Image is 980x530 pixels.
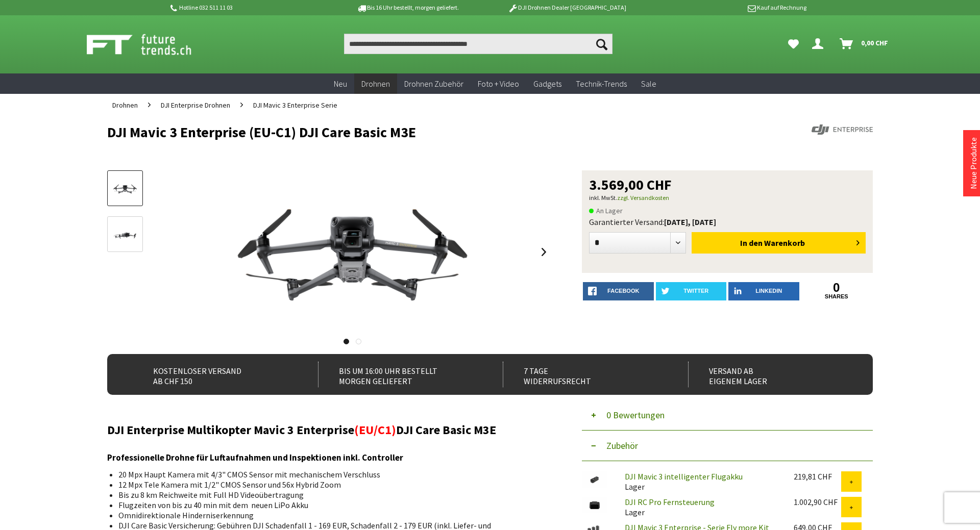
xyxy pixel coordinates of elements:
h2: DJI Enterprise Multikopter Mavic 3 Enterprise DJI Care Basic M3E [107,423,551,437]
li: Omnidirektionale Hinderniserkennung [118,510,543,520]
a: Dein Konto [808,34,831,54]
span: Neu [334,79,347,89]
span: 0,00 CHF [861,35,888,51]
a: Technik-Trends [569,73,634,94]
a: Drohnen [107,94,143,116]
span: Technik-Trends [576,79,627,89]
a: Neue Produkte [968,137,978,189]
div: Lager [617,497,786,517]
li: Flugzeiten von bis zu 40 min mit dem neuen LiPo Akku [118,500,543,510]
a: Gadgets [526,73,569,94]
span: An Lager [589,205,623,217]
div: 219,81 CHF [794,471,841,482]
span: Drohnen Zubehör [404,79,463,89]
p: inkl. MwSt. [589,192,866,204]
span: Warenkorb [764,238,805,248]
a: DJI RC Pro Fernsteuerung [625,497,715,507]
p: DJI Drohnen Dealer [GEOGRAPHIC_DATA] [487,2,647,14]
a: Sale [634,73,664,94]
a: Meine Favoriten [783,34,804,54]
a: 0 [801,282,872,293]
li: Bis zu 8 km Reichweite mit Full HD Videoübertragung [118,490,543,500]
a: facebook [583,282,654,300]
li: 12 Mpx Tele Kamera mit 1/2" CMOS Sensor und 56x Hybrid Zoom [118,479,543,490]
div: 1.002,90 CHF [794,497,841,507]
span: In den [740,238,763,248]
div: Garantierter Versand: [589,217,866,227]
a: shares [801,293,872,300]
a: LinkedIn [728,282,799,300]
p: Hotline 032 511 11 03 [168,2,328,14]
button: Zubehör [582,431,873,461]
p: Kauf auf Rechnung [647,2,806,14]
img: Shop Futuretrends - zur Startseite wechseln [87,32,214,57]
button: Suchen [591,34,612,54]
a: DJI Mavic 3 Enterprise Serie [248,94,342,116]
a: twitter [656,282,727,300]
span: Foto + Video [478,79,519,89]
a: Drohnen Zubehör [397,73,471,94]
span: DJI Enterprise Drohnen [161,100,230,110]
h1: DJI Mavic 3 Enterprise (EU-C1) DJI Care Basic M3E [107,124,720,140]
button: In den Warenkorb [692,232,866,254]
img: DJI RC Pro Fernsteuerung [582,497,607,514]
span: facebook [607,288,639,294]
a: Foto + Video [471,73,526,94]
b: [DATE], [DATE] [664,217,716,227]
button: 0 Bewertungen [582,400,873,431]
p: Bis 16 Uhr bestellt, morgen geliefert. [328,2,487,14]
img: DJI Mavic 3 intelligenter Flugakku [582,471,607,488]
div: 7 Tage Widerrufsrecht [503,362,666,387]
span: twitter [683,288,708,294]
span: DJI Mavic 3 Enterprise Serie [253,100,337,110]
span: Drohnen [112,100,138,110]
span: Drohnen [361,79,390,89]
h3: Professionelle Drohne für Luftaufnahmen und Inspektionen inkl. Controller [107,451,551,464]
span: LinkedIn [755,288,782,294]
div: Versand ab eigenem Lager [688,362,851,387]
a: Neu [327,73,354,94]
span: 3.569,00 CHF [589,178,672,192]
a: Drohnen [354,73,397,94]
a: zzgl. Versandkosten [617,194,669,201]
span: Sale [641,79,656,89]
span: Gadgets [533,79,561,89]
img: DJI Mavic 3 Enterprise (EU-C1) DJI Care Basic M3E [207,170,497,334]
a: DJI Enterprise Drohnen [156,94,235,116]
span: (EU/C1) [354,422,396,438]
a: DJI Mavic 3 intelligenter Flugakku [625,471,743,482]
div: Lager [617,471,786,492]
div: Bis um 16:00 Uhr bestellt Morgen geliefert [318,362,481,387]
input: Produkt, Marke, Kategorie, EAN, Artikelnummer… [344,34,612,54]
li: 20 Mpx Haupt Kamera mit 4/3" CMOS Sensor mit mechanischem Verschluss [118,469,543,479]
img: DJI Enterprise [812,124,873,135]
a: Warenkorb [836,34,893,54]
img: Vorschau: DJI Mavic 3 Enterprise (EU-C1) DJI Care Basic M3E [110,181,140,197]
div: Kostenloser Versand ab CHF 150 [133,362,296,387]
